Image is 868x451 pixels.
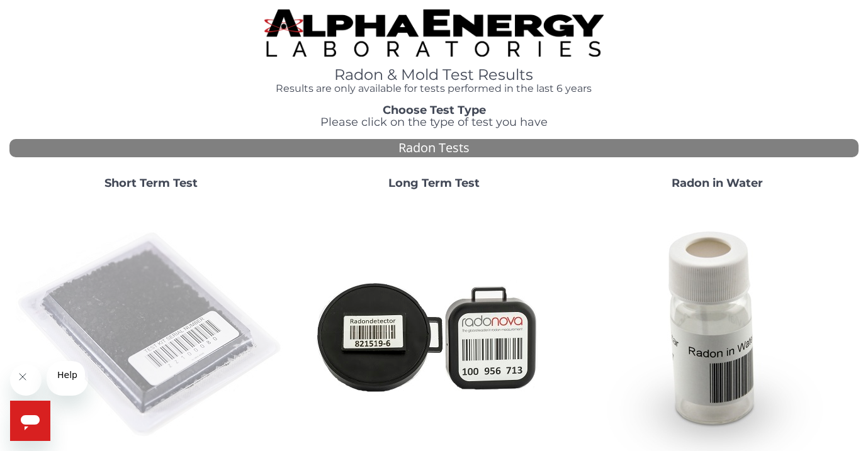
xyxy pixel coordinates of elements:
[104,176,198,190] strong: Short Term Test
[9,139,859,157] div: Radon Tests
[383,103,486,117] strong: Choose Test Type
[47,361,88,396] iframe: Message from company
[264,67,604,83] h1: Radon & Mold Test Results
[10,401,50,441] iframe: Button to launch messaging window
[264,83,604,94] h4: Results are only available for tests performed in the last 6 years
[264,9,604,57] img: TightCrop.jpg
[10,364,42,396] iframe: Close message
[388,176,480,190] strong: Long Term Test
[320,115,548,129] span: Please click on the type of test you have
[672,176,763,190] strong: Radon in Water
